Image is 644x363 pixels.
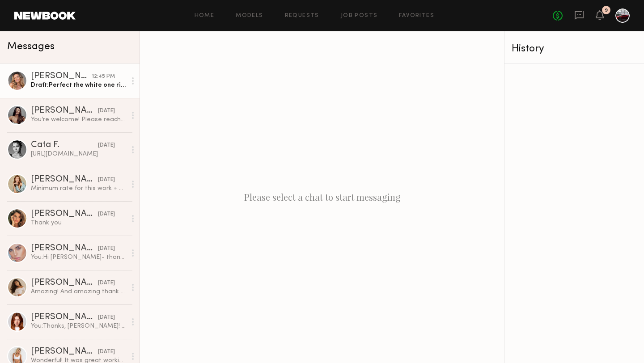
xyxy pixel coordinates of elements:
div: 9 [605,8,608,13]
div: History [512,44,637,54]
a: Job Posts [341,13,378,19]
div: [PERSON_NAME] [31,106,98,115]
div: [DATE] [98,107,115,115]
div: [PERSON_NAME] [31,279,98,287]
div: [URL][DOMAIN_NAME] [31,150,126,158]
div: [DATE] [98,176,115,184]
div: [PERSON_NAME] [31,244,98,253]
div: You: Hi [PERSON_NAME]- thank you so much! It was great working with you :) [31,253,126,262]
div: Amazing! And amazing thank you! [31,287,126,296]
div: Please select a chat to start messaging [140,31,504,363]
div: [PERSON_NAME] [31,175,98,184]
div: 12:45 PM [92,72,115,81]
div: [DATE] [98,141,115,150]
div: [PERSON_NAME] [PERSON_NAME] [31,72,92,81]
div: [PERSON_NAME] [31,347,98,356]
div: [DATE] [98,313,115,322]
span: Messages [7,42,55,52]
div: You: Thanks, [PERSON_NAME]! It was a pleasure working with you! :) Also, if you'd like to join ou... [31,322,126,330]
div: Draft: Perfect the white one right? [31,81,126,89]
a: Models [236,13,263,19]
div: You’re welcome! Please reach out if any other opportunities arise or you’d like some more videos ... [31,115,126,124]
a: Favorites [399,13,434,19]
div: [DATE] [98,348,115,356]
div: [PERSON_NAME] [31,210,98,219]
div: [DATE] [98,245,115,253]
div: Thank you [31,219,126,227]
a: Requests [285,13,319,19]
a: Home [195,13,215,19]
div: Cata F. [31,141,98,150]
div: [DATE] [98,279,115,287]
div: [DATE] [98,210,115,219]
div: Minimum rate for this work + usage is 2K [31,184,126,193]
div: [PERSON_NAME] [31,313,98,322]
